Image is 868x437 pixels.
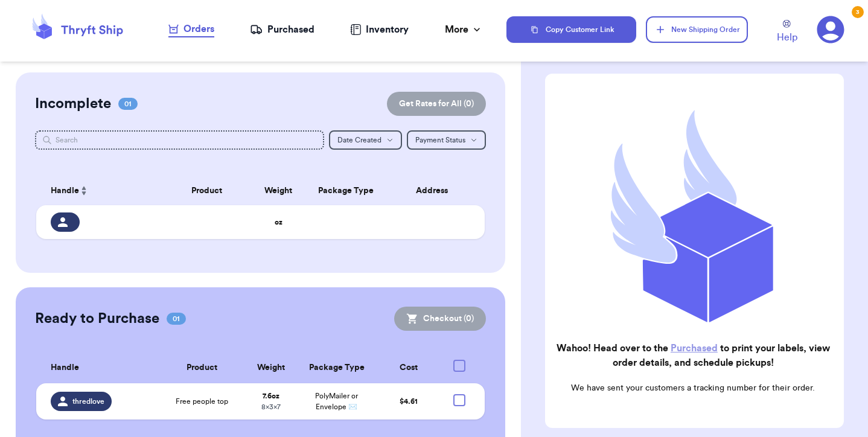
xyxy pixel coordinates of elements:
[386,176,485,205] th: Address
[387,92,486,116] button: Get Rates for All (0)
[51,185,79,197] span: Handle
[777,30,797,45] span: Help
[415,136,465,144] span: Payment Status
[407,130,486,150] button: Payment Status
[445,22,483,37] div: More
[35,94,111,113] h2: Incomplete
[394,307,486,331] button: Checkout (0)
[252,176,305,205] th: Weight
[646,16,747,43] button: New Shipping Order
[168,22,214,36] div: Orders
[315,392,358,410] span: PolyMailer or Envelope ✉️
[400,398,418,405] span: $ 4.61
[555,382,832,394] p: We have sent your customers a tracking number for their order.
[555,341,832,370] h2: Wahoo! Head over to the to print your labels, view order details, and schedule pickups!
[671,343,718,353] a: Purchased
[245,352,298,383] th: Weight
[72,397,104,406] span: thredlove
[329,130,402,150] button: Date Created
[376,352,441,383] th: Cost
[176,397,228,406] span: Free people top
[250,22,314,37] a: Purchased
[79,183,89,198] button: Sort ascending
[162,176,252,205] th: Product
[263,392,279,400] strong: 7.6 oz
[35,309,159,328] h2: Ready to Purchase
[158,352,245,383] th: Product
[337,136,381,144] span: Date Created
[350,22,409,37] a: Inventory
[168,22,214,37] a: Orders
[852,6,864,18] div: 3
[261,403,281,410] span: 8 x 3 x 7
[275,218,282,226] strong: oz
[305,176,386,205] th: Package Type
[118,98,138,110] span: 01
[777,20,797,45] a: Help
[298,352,376,383] th: Package Type
[506,16,637,43] button: Copy Customer Link
[817,16,844,43] a: 3
[167,313,186,325] span: 01
[51,362,79,374] span: Handle
[35,130,324,150] input: Search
